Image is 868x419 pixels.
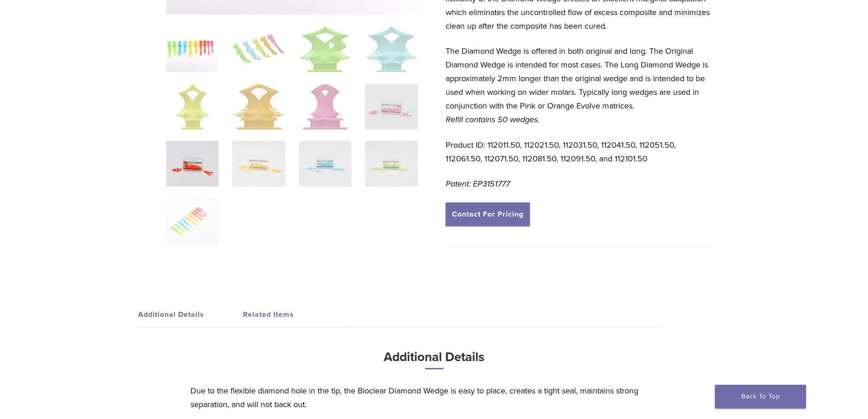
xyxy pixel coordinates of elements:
[299,141,351,186] img: Diamond Wedge and Long Diamond Wedge - Image 11
[446,114,539,124] em: Refill contains 50 wedges.
[234,84,284,129] img: Diamond Wedge and Long Diamond Wedge - Image 6
[166,141,219,186] img: Diamond Wedge and Long Diamond Wedge - Image 9
[190,346,678,377] h3: Additional Details
[446,202,530,226] a: Contact For Pricing
[715,385,806,409] a: Back To Top
[446,179,510,189] em: Patent: EP3151777
[365,26,417,72] img: Diamond Wedge and Long Diamond Wedge - Image 4
[243,302,348,327] a: Related Items
[365,141,417,186] img: Diamond Wedge and Long Diamond Wedge - Image 12
[190,384,678,411] p: Due to the flexible diamond hole in the tip, the Bioclear Diamond Wedge is easy to place, creates...
[166,198,219,244] img: Diamond Wedge and Long Diamond Wedge - Image 13
[138,302,243,327] a: Additional Details
[232,141,285,186] img: Diamond Wedge and Long Diamond Wedge - Image 10
[232,26,285,72] img: Diamond Wedge and Long Diamond Wedge - Image 2
[166,26,219,72] img: DSC_0187_v3-1920x1218-1-324x324.png
[365,84,417,129] img: Diamond Wedge and Long Diamond Wedge - Image 8
[299,26,351,72] img: Diamond Wedge and Long Diamond Wedge - Image 3
[446,138,714,166] p: Product ID: 112011.50, 112021.50, 112031.50, 112041.50, 112051.50, 112061.50, 112071.50, 112081.5...
[446,44,714,126] p: The Diamond Wedge is offered in both original and long. The Original Diamond Wedge is intended fo...
[176,84,209,129] img: Diamond Wedge and Long Diamond Wedge - Image 5
[303,84,348,129] img: Diamond Wedge and Long Diamond Wedge - Image 7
